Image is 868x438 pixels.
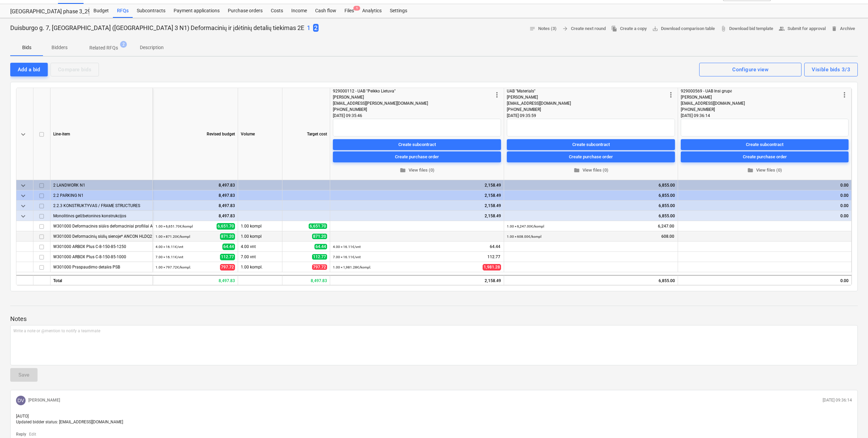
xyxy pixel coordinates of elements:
[831,25,855,33] span: Archive
[507,201,675,211] div: 6,855.00
[314,244,327,249] span: 64.44
[156,201,235,211] div: 8,497.83
[133,4,170,18] a: Subcontracts
[10,8,81,15] div: [GEOGRAPHIC_DATA] phase 3_2901993/2901994/2901995
[53,231,150,241] div: W301000 Deformacinių siūlių sienoje* ANCON HLDQ22 deformacinės detalės 8 vnt.
[840,91,849,99] span: more_vert
[19,192,27,200] span: keyboard_arrow_down
[282,275,330,285] div: 8,497.83
[611,26,617,32] span: file_copy
[10,315,858,323] p: Notes
[17,398,24,403] span: DV
[312,264,327,270] span: 797.72
[608,24,649,34] button: Create a copy
[18,65,40,74] div: Add a bid
[307,24,310,32] button: 1
[238,262,282,272] div: 1.00 kompl.
[683,166,846,174] span: View files (0)
[831,26,837,32] span: delete
[156,235,190,238] small: 1.00 × 871.20€ / kompl
[652,26,658,32] span: save_alt
[51,44,68,51] p: Bidders
[333,151,501,162] button: Create purchase order
[156,224,193,228] small: 1.00 × 6,651.70€ / kompl
[53,201,150,210] div: 2.2.3 KONSTRUKTYVAS / FRAME STRUCTURES
[16,396,26,405] div: Dovydas Vaicius
[333,94,493,100] div: [PERSON_NAME]
[238,242,282,252] div: 4.00 vnt
[386,4,411,18] div: Settings
[834,405,868,438] div: Chat Widget
[649,24,718,34] a: Download comparison table
[823,397,852,403] p: [DATE] 09:36:14
[19,202,27,210] span: keyboard_arrow_down
[507,165,675,176] button: View files (0)
[311,4,340,18] a: Cash flow
[358,4,386,18] a: Analytics
[652,25,715,33] span: Download comparison table
[333,106,493,113] div: [PHONE_NUMBER]
[50,275,153,285] div: Total
[19,130,27,138] span: keyboard_arrow_down
[340,4,358,18] div: Files
[527,24,559,34] button: Notes (3)
[529,25,557,33] span: Notes (3)
[529,26,535,32] span: notes
[333,113,501,119] div: [DATE] 09:35:46
[89,4,113,18] a: Budget
[333,211,501,221] div: 2,158.49
[681,101,745,106] span: [EMAIL_ADDRESS][DOMAIN_NAME]
[140,44,164,51] p: Description
[507,106,667,113] div: [PHONE_NUMBER]
[312,234,327,239] span: 871.20
[19,212,27,220] span: keyboard_arrow_down
[16,432,26,437] button: Reply
[507,88,667,94] div: UAB "Materials"
[812,65,850,74] div: Visible bids 3/3
[507,235,541,238] small: 1.00 × 608.00€ / kompl
[507,180,675,190] div: 6,855.00
[562,26,568,32] span: arrow_forward
[681,165,849,176] button: View files (0)
[681,201,849,211] div: 0.00
[333,265,371,269] small: 1.00 × 1,981.28€ / kompl.
[29,432,36,437] button: Edit
[309,223,327,229] span: 6,651.70
[333,88,493,94] div: 929000112 - UAB "Peikko Lietuva"
[510,166,672,174] span: View files (0)
[10,63,48,76] button: Add a bid
[732,65,768,74] div: Configure view
[828,24,858,34] button: Archive
[53,252,150,262] div: W301000 ARBOX Plus C-8-150-85-1000
[53,262,150,272] div: W301000 Praspaudimo detalės PSB
[170,4,224,18] div: Payment applications
[312,254,327,260] span: 112.77
[681,151,849,162] button: Create purchase order
[333,201,501,211] div: 2,158.49
[156,180,235,190] div: 8,497.83
[507,139,675,150] button: Create subcontract
[720,25,773,33] span: Download bid template
[507,113,675,119] div: [DATE] 09:35:59
[398,141,436,148] div: Create subcontract
[776,24,828,34] button: Submit for approval
[53,242,150,251] div: W301000 ARBOX Plus C-8-150-85-1250
[53,190,150,200] div: 2.2 PARKING N1
[333,139,501,150] button: Create subcontract
[779,25,826,33] span: Submit for approval
[267,4,287,18] a: Costs
[18,44,35,51] p: Bids
[53,211,150,221] div: Monolitinės gelžbetoninės konstrukcijos
[681,190,849,201] div: 0.00
[156,255,183,259] small: 7.00 × 16.11€ / vnt
[747,167,753,173] span: folder
[681,94,840,100] div: [PERSON_NAME]
[220,264,235,271] span: 797.72
[287,4,311,18] a: Income
[16,414,123,424] span: [AUTO] Updated bidder status: [EMAIL_ADDRESS][DOMAIN_NAME]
